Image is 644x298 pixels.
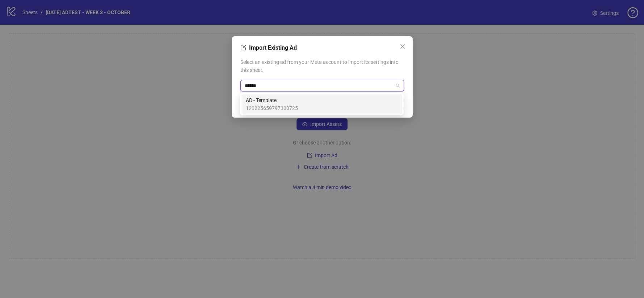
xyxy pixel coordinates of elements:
span: close [400,44,405,49]
button: Close [397,41,408,52]
span: AD - Template [246,96,298,104]
div: AD - Template [241,94,402,114]
span: Import Existing Ad [249,44,297,51]
span: 120225659797300725 [246,104,298,112]
span: Select an existing ad from your Meta account to import its settings into this sheet. [240,58,404,74]
span: import [240,45,246,50]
